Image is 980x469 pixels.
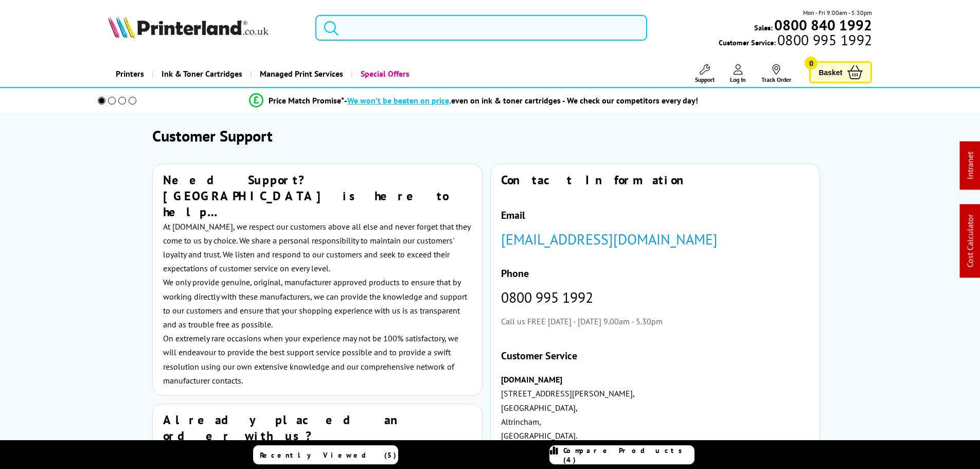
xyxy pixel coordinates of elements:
[501,172,809,188] h2: Contact Information
[163,332,471,388] p: On extremely rare occasions when your experience may not be 100% satisfactory, we will endeavour ...
[347,95,451,106] span: We won’t be beaten on price,
[809,61,872,83] a: Basket 0
[501,374,562,385] strong: [DOMAIN_NAME]
[501,349,809,362] h4: Customer Service
[163,220,471,276] p: At [DOMAIN_NAME], we respect our customers above all else and never forget that they come to us b...
[260,450,397,460] span: Recently Viewed (5)
[163,412,471,444] h3: Already placed an order with us?
[163,275,471,332] p: We only provide genuine, original, manufacturer approved products to ensure that by working direc...
[774,15,872,34] b: 0800 840 1992
[152,126,828,146] h1: Customer Support
[730,76,746,83] span: Log In
[84,92,864,110] li: modal_Promise
[803,8,872,18] span: Mon - Fri 9:00am - 5:30pm
[269,95,344,106] span: Price Match Promise*
[253,445,398,464] a: Recently Viewed (5)
[163,172,471,220] h2: Need Support? [GEOGRAPHIC_DATA] is here to help…
[108,15,269,38] img: Printerland Logo
[351,61,417,87] a: Special Offers
[719,35,872,47] span: Customer Service:
[501,290,809,304] p: 0800 995 1992
[773,20,872,30] a: 0800 840 1992
[761,64,791,83] a: Track Order
[965,215,975,268] a: Cost Calculator
[162,61,242,87] span: Ink & Toner Cartridges
[250,61,351,87] a: Managed Print Services
[108,15,303,40] a: Printerland Logo
[501,209,809,222] h4: Email
[730,64,746,83] a: Log In
[805,57,817,70] span: 0
[818,65,842,79] span: Basket
[501,315,809,328] p: Call us FREE [DATE] - [DATE] 9.00am - 5.30pm
[108,61,152,87] a: Printers
[965,152,975,180] a: Intranet
[695,76,715,83] span: Support
[754,23,773,32] span: Sales:
[563,446,694,464] span: Compare Products (4)
[501,267,809,280] h4: Phone
[549,445,694,464] a: Compare Products (4)
[695,64,715,83] a: Support
[152,61,250,87] a: Ink & Toner Cartridges
[776,35,872,45] span: 0800 995 1992
[501,230,718,249] a: [EMAIL_ADDRESS][DOMAIN_NAME]
[344,95,698,106] div: - even on ink & toner cartridges - We check our competitors every day!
